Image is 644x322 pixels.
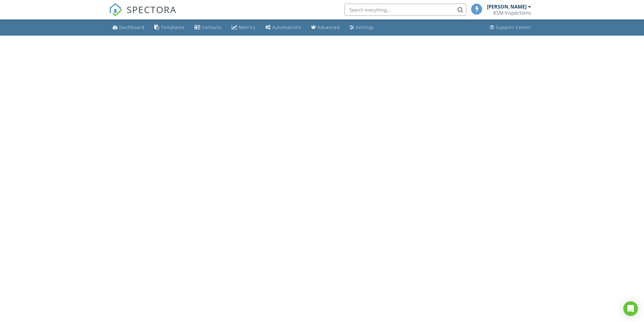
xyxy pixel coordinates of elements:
a: Automations (Basic) [263,22,304,33]
div: Settings [356,24,374,30]
a: Metrics [229,22,258,33]
input: Search everything... [345,4,466,16]
div: Support Center [496,24,531,30]
div: Contacts [202,24,222,30]
div: Advanced [317,24,340,30]
div: KSM Inspections [493,10,531,16]
div: Automations [272,24,301,30]
img: The Best Home Inspection Software - Spectora [109,3,122,16]
span: SPECTORA [127,3,177,16]
a: SPECTORA [109,8,177,21]
a: Dashboard [110,22,147,33]
a: Contacts [192,22,224,33]
div: Dashboard [119,24,145,30]
a: Settings [347,22,376,33]
a: Templates [152,22,187,33]
div: [PERSON_NAME] [487,4,527,10]
div: Templates [161,24,185,30]
div: Open Intercom Messenger [623,301,638,316]
a: Support Center [487,22,534,33]
div: Metrics [239,24,256,30]
a: Advanced [309,22,342,33]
